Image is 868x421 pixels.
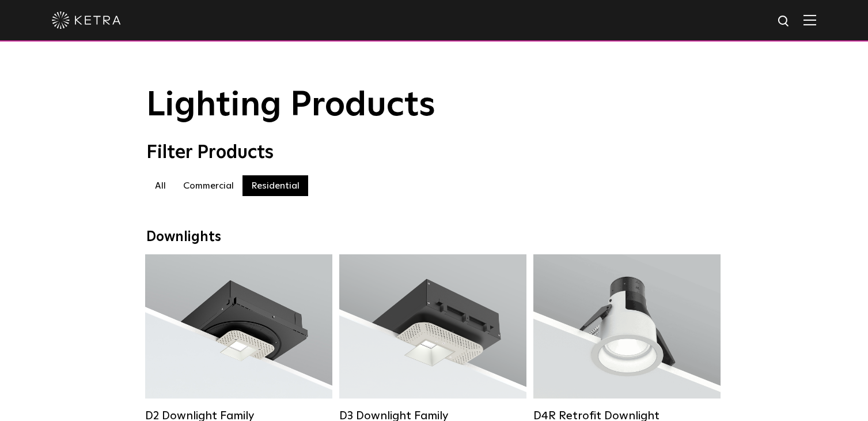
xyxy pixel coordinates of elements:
span: Lighting Products [146,88,435,123]
label: All [146,175,175,196]
img: Hamburger%20Nav.svg [803,14,816,25]
div: Filter Products [146,142,722,164]
img: search icon [777,14,791,29]
img: ketra-logo-2019-white [52,12,121,29]
div: Downlights [146,229,722,246]
label: Commercial [175,175,242,196]
label: Residential [242,175,308,196]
